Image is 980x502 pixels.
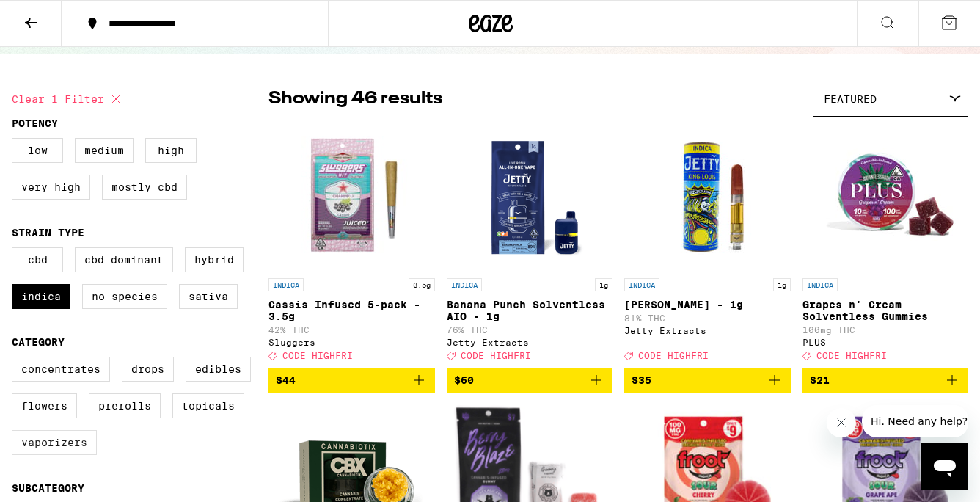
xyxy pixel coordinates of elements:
[12,138,63,163] label: Low
[12,284,70,309] label: Indica
[12,357,110,382] label: Concentrates
[624,299,791,310] p: [PERSON_NAME] - 1g
[447,299,613,322] p: Banana Punch Solventless AIO - 1g
[12,117,58,129] legend: Potency
[595,278,612,291] p: 1g
[802,338,969,347] div: PLUS
[409,278,435,291] p: 3.5g
[638,351,709,360] span: CODE HIGHFRI
[624,124,791,368] a: Open page for King Louis - 1g from Jetty Extracts
[12,336,65,348] legend: Category
[282,351,353,360] span: CODE HIGHFRI
[624,368,791,393] button: Add to bag
[186,357,251,382] label: Edibles
[75,138,134,163] label: Medium
[816,351,887,360] span: CODE HIGHFRI
[102,175,187,200] label: Mostly CBD
[447,124,613,368] a: Open page for Banana Punch Solventless AIO - 1g from Jetty Extracts
[268,368,435,393] button: Add to bag
[454,374,474,386] span: $60
[447,278,482,291] p: INDICA
[802,299,969,322] p: Grapes n' Cream Solventless Gummies
[179,284,238,309] label: Sativa
[12,247,63,272] label: CBD
[82,284,167,309] label: No Species
[268,299,435,322] p: Cassis Infused 5-pack - 3.5g
[447,338,613,347] div: Jetty Extracts
[802,278,838,291] p: INDICA
[632,374,651,386] span: $35
[278,124,425,271] img: Sluggers - Cassis Infused 5-pack - 3.5g
[12,482,84,494] legend: Subcategory
[12,227,84,239] legend: Strain Type
[624,278,659,291] p: INDICA
[862,405,968,437] iframe: Message from company
[447,325,613,335] p: 76% THC
[75,247,173,272] label: CBD Dominant
[624,313,791,323] p: 81% THC
[921,443,968,490] iframe: Button to launch messaging window
[268,325,435,335] p: 42% THC
[461,351,531,360] span: CODE HIGHFRI
[827,408,856,437] iframe: Close message
[268,278,304,291] p: INDICA
[824,93,877,105] span: Featured
[456,124,603,271] img: Jetty Extracts - Banana Punch Solventless AIO - 1g
[276,374,296,386] span: $44
[185,247,244,272] label: Hybrid
[802,325,969,335] p: 100mg THC
[122,357,174,382] label: Drops
[634,124,780,271] img: Jetty Extracts - King Louis - 1g
[268,338,435,347] div: Sluggers
[12,393,77,418] label: Flowers
[802,124,969,368] a: Open page for Grapes n' Cream Solventless Gummies from PLUS
[268,124,435,368] a: Open page for Cassis Infused 5-pack - 3.5g from Sluggers
[268,87,442,112] p: Showing 46 results
[89,393,161,418] label: Prerolls
[812,124,959,271] img: PLUS - Grapes n' Cream Solventless Gummies
[447,368,613,393] button: Add to bag
[810,374,830,386] span: $21
[773,278,791,291] p: 1g
[12,175,90,200] label: Very High
[12,81,125,117] button: Clear 1 filter
[802,368,969,393] button: Add to bag
[145,138,197,163] label: High
[172,393,244,418] label: Topicals
[624,326,791,335] div: Jetty Extracts
[12,430,97,455] label: Vaporizers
